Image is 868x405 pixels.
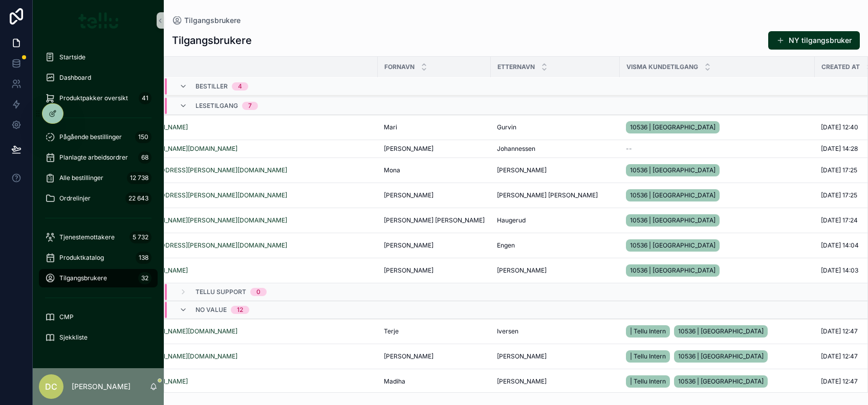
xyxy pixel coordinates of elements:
span: [PERSON_NAME] [497,377,547,386]
span: [PERSON_NAME] [384,352,433,361]
span: DC [45,380,57,393]
a: [EMAIL_ADDRESS][PERSON_NAME][DOMAIN_NAME] [84,145,372,153]
a: [PERSON_NAME] [497,377,614,386]
a: [EMAIL_ADDRESS][PERSON_NAME][PERSON_NAME][DOMAIN_NAME] [84,216,287,224]
span: Madiha [384,377,405,386]
span: Ordrelinjer [59,194,91,202]
a: [PERSON_NAME][EMAIL_ADDRESS][PERSON_NAME][DOMAIN_NAME] [84,191,287,199]
span: Sjekkliste [59,333,88,342]
span: [DATE] 17:25 [821,191,857,199]
a: [PERSON_NAME][EMAIL_ADDRESS][PERSON_NAME][DOMAIN_NAME] [84,166,372,174]
span: [DATE] 12:47 [821,352,858,361]
div: 4 [238,82,242,91]
a: [PERSON_NAME] [384,266,485,275]
span: [DATE] 14:03 [821,266,858,275]
a: Planlagte arbeidsordrer68 [39,148,158,167]
span: 10536 | [GEOGRAPHIC_DATA] [678,327,764,335]
a: 10536 | [GEOGRAPHIC_DATA] [626,187,809,204]
a: [PERSON_NAME] [497,166,614,174]
div: 22 643 [125,192,151,205]
a: Iversen [497,327,614,335]
span: Gurvin [497,123,516,131]
a: [EMAIL_ADDRESS][PERSON_NAME][DOMAIN_NAME] [84,352,372,361]
span: CMP [59,313,74,321]
span: Created at [821,63,860,71]
a: Engen [497,241,614,250]
a: [EMAIL_ADDRESS][DOMAIN_NAME] [84,123,372,131]
a: [PERSON_NAME] [384,191,485,199]
span: 10536 | [GEOGRAPHIC_DATA] [678,352,764,361]
a: Johannessen [497,145,614,153]
a: [PERSON_NAME] [PERSON_NAME] [384,216,485,224]
a: | Tellu Intern10536 | [GEOGRAPHIC_DATA] [626,373,809,390]
a: [PERSON_NAME] [497,266,614,275]
div: 7 [248,102,252,110]
span: | Tellu Intern [630,327,666,335]
span: [PERSON_NAME] [497,352,547,361]
span: Fornavn [384,63,415,71]
a: Produktkatalog138 [39,249,158,267]
span: Bestiller [196,82,228,91]
a: | Tellu Intern10536 | [GEOGRAPHIC_DATA] [626,323,809,340]
span: 10536 | [GEOGRAPHIC_DATA] [630,216,715,224]
a: [PERSON_NAME][EMAIL_ADDRESS][PERSON_NAME][DOMAIN_NAME] [84,166,287,174]
span: Engen [497,241,515,250]
a: [PERSON_NAME][EMAIL_ADDRESS][PERSON_NAME][DOMAIN_NAME] [84,241,372,250]
a: Pågående bestillinger150 [39,128,158,146]
div: 150 [135,131,151,143]
a: 10536 | [GEOGRAPHIC_DATA] [626,212,809,229]
div: 12 738 [127,172,151,184]
a: Dashboard [39,69,158,87]
span: [DATE] 12:40 [821,123,858,131]
span: Etternavn [497,63,535,71]
div: 41 [139,92,151,104]
span: Tilgangsbrukere [59,274,107,282]
img: App logo [78,12,119,29]
a: Tilgangsbrukere32 [39,269,158,287]
span: Terje [384,327,399,335]
span: Alle bestillinger [59,174,103,182]
span: [PERSON_NAME] [384,241,433,250]
span: No value [196,306,227,314]
a: Terje [384,327,485,335]
span: Mona [384,166,400,174]
span: Planlagte arbeidsordrer [59,153,128,162]
span: 10536 | [GEOGRAPHIC_DATA] [630,123,715,131]
span: Iversen [497,327,518,335]
a: Startside [39,48,158,66]
span: [DATE] 17:24 [821,216,858,224]
span: 10536 | [GEOGRAPHIC_DATA] [678,377,764,386]
a: Ordrelinjer22 643 [39,189,158,208]
span: [PERSON_NAME] [384,266,433,275]
a: [PERSON_NAME] [384,241,485,250]
span: Produktkatalog [59,254,104,262]
div: 12 [237,306,243,314]
p: [PERSON_NAME] [72,381,131,392]
span: Startside [59,53,85,61]
a: Haugerud [497,216,614,224]
span: Pågående bestillinger [59,133,122,141]
a: Produktpakker oversikt41 [39,89,158,107]
span: Tellu Support [196,288,246,296]
a: [PERSON_NAME] [384,352,485,361]
a: 10536 | [GEOGRAPHIC_DATA] [626,262,809,279]
a: Gurvin [497,123,614,131]
span: | Tellu Intern [630,377,666,386]
span: Visma kundetilgang [626,63,698,71]
span: Johannessen [497,145,535,153]
span: [DATE] 14:04 [821,241,859,250]
div: 68 [138,151,151,164]
span: [PERSON_NAME] [384,191,433,199]
a: [EMAIL_ADDRESS][PERSON_NAME][DOMAIN_NAME] [84,327,372,335]
span: Tjenestemottakere [59,233,115,241]
button: NY tilgangsbruker [768,31,860,50]
div: 0 [256,288,261,296]
span: [DATE] 12:47 [821,327,858,335]
span: Haugerud [497,216,526,224]
span: 10536 | [GEOGRAPHIC_DATA] [630,266,715,275]
div: 5 732 [129,231,151,243]
span: 10536 | [GEOGRAPHIC_DATA] [630,241,715,250]
a: Madiha [384,377,485,386]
